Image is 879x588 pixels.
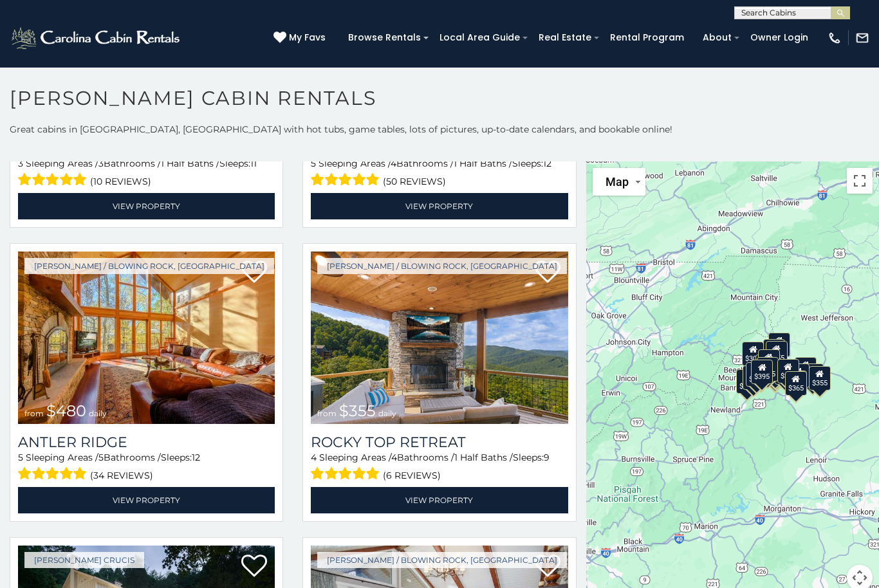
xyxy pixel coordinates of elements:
span: daily [378,409,396,418]
div: $210 [758,349,780,374]
div: $525 [768,332,790,356]
span: 1 Half Baths / [161,158,219,169]
span: 1 Half Baths / [454,158,512,169]
span: (34 reviews) [90,467,153,484]
div: $480 [764,360,786,385]
span: 5 [98,452,104,463]
span: 4 [391,158,396,169]
img: Antler Ridge [18,252,275,424]
div: $380 [777,358,799,383]
div: $375 [737,369,759,393]
button: Toggle fullscreen view [847,168,873,194]
a: Rocky Top Retreat from $355 daily [311,252,568,424]
span: 4 [311,452,317,463]
div: $225 [757,357,779,381]
div: Sleeping Areas / Bathrooms / Sleeps: [18,451,275,484]
a: About [696,28,738,48]
a: My Favs [273,31,329,45]
a: Add to favorites [241,553,267,580]
a: Browse Rentals [342,28,427,48]
a: Local Area Guide [433,28,526,48]
a: Antler Ridge [18,434,275,451]
div: $355 [809,366,831,390]
div: $365 [785,371,807,395]
img: phone-regular-white.png [828,31,842,45]
span: My Favs [289,31,326,44]
a: View Property [18,193,275,219]
div: $930 [795,357,817,381]
a: [PERSON_NAME] / Blowing Rock, [GEOGRAPHIC_DATA] [317,258,567,274]
div: $330 [743,365,764,389]
span: daily [89,409,107,418]
a: Antler Ridge from $480 daily [18,252,275,424]
div: $320 [763,338,785,363]
a: View Property [18,487,275,513]
a: View Property [311,193,568,219]
a: [PERSON_NAME] / Blowing Rock, [GEOGRAPHIC_DATA] [317,552,567,568]
div: $355 [802,363,824,387]
a: Rocky Top Retreat [311,434,568,451]
div: Sleeping Areas / Bathrooms / Sleeps: [311,451,568,484]
div: Sleeping Areas / Bathrooms / Sleeps: [18,157,275,190]
div: Sleeping Areas / Bathrooms / Sleeps: [311,157,568,190]
span: (50 reviews) [383,173,446,190]
div: $305 [743,341,764,365]
a: [PERSON_NAME] / Blowing Rock, [GEOGRAPHIC_DATA] [24,258,274,274]
span: 4 [391,452,397,463]
div: $315 [764,361,786,385]
span: 1 Half Baths / [454,452,513,463]
div: $325 [746,362,768,386]
span: 3 [18,158,23,169]
span: 5 [311,158,316,169]
img: White-1-2.png [10,25,183,51]
span: 3 [98,158,104,169]
span: (6 reviews) [383,467,441,484]
span: from [317,409,337,418]
img: Rocky Top Retreat [311,252,568,424]
span: $480 [46,401,86,420]
span: 11 [250,158,257,169]
a: Real Estate [532,28,598,48]
span: 5 [18,452,23,463]
button: Change map style [593,168,645,196]
span: Map [606,175,629,188]
div: $255 [766,341,788,365]
img: mail-regular-white.png [855,31,869,45]
span: 12 [543,158,551,169]
a: [PERSON_NAME] Crucis [24,552,144,568]
div: $395 [751,360,773,384]
a: View Property [311,487,568,513]
a: Rental Program [604,28,690,48]
span: 12 [192,452,200,463]
span: $355 [339,401,376,420]
span: 9 [544,452,550,463]
a: Owner Login [744,28,815,48]
span: (10 reviews) [90,173,151,190]
span: from [24,409,44,418]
